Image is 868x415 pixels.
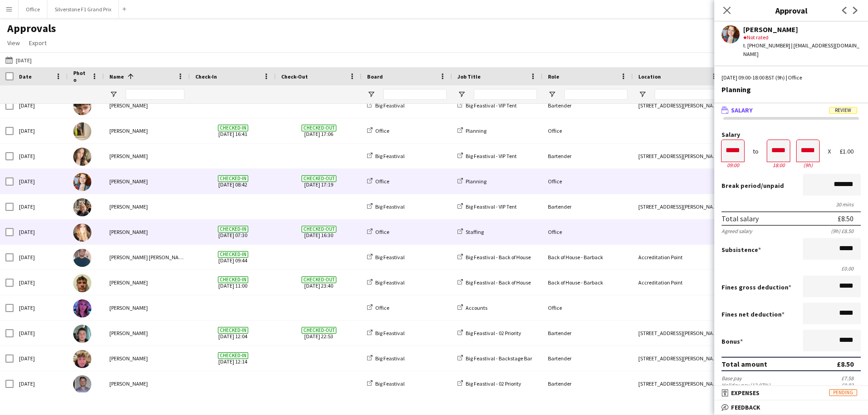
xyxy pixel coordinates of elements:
span: [DATE] 07:30 [195,219,270,244]
div: £1.00 [840,148,861,155]
div: [DATE] [14,346,68,371]
div: Office [542,295,633,320]
span: Checked-in [218,175,248,182]
a: Office [367,304,389,311]
span: [DATE] 11:00 [195,270,270,295]
img: Katie Smith [73,148,91,166]
button: Silverstone F1 Grand Prix [47,0,119,18]
input: Board Filter Input [383,89,447,100]
span: Big Feastival - Back of House [466,254,531,261]
button: Open Filter Menu [367,90,375,98]
span: Office [375,304,389,311]
div: £0.92 [841,382,861,388]
a: Staffing [458,228,484,235]
div: [DATE] [14,169,68,194]
div: Not rated [743,33,861,42]
div: [PERSON_NAME] [743,25,861,33]
div: [PERSON_NAME] [PERSON_NAME] [104,245,190,270]
a: Big Feastival [367,153,405,159]
div: [PERSON_NAME] [104,169,190,194]
input: Name Filter Input [126,89,184,100]
img: Louis Jevon Nicholson [73,249,91,267]
span: Big Feastival [375,279,405,286]
mat-expansion-panel-header: Feedback [714,401,868,414]
span: View [7,39,20,47]
span: Planning [466,127,486,134]
img: Oliver Sewell [73,325,91,343]
span: Checked-in [218,125,248,131]
div: [STREET_ADDRESS][PERSON_NAME] [633,321,723,345]
a: Big Feastival - Back of House [458,279,531,286]
span: Checked-in [218,327,248,334]
span: Checked-in [218,352,248,359]
img: Joseph McCaffery [73,97,91,115]
span: [DATE] 08:42 [195,169,270,194]
input: Location Filter Input [655,89,718,100]
div: [DATE] [14,295,68,320]
mat-expansion-panel-header: SalaryReview [714,103,868,117]
div: X [828,148,831,155]
a: Big Feastival - VIP Tent [458,203,517,210]
a: Big Feastival [367,330,405,336]
span: [DATE] 17:06 [281,118,356,143]
div: [DATE] [14,371,68,396]
img: Will Hayes [73,375,91,393]
a: View [4,37,24,49]
div: [DATE] [14,144,68,168]
a: Accounts [458,304,487,311]
div: [DATE] 09:00-18:00 BST (9h) | Office [722,74,861,82]
img: Phillip O’Gorman [73,350,91,368]
span: Feedback [731,403,760,411]
a: Big Feastival [367,355,405,362]
span: Date [19,73,32,80]
span: Planning [466,178,486,185]
img: Laura Pearson [73,224,91,242]
button: [DATE] [4,55,33,65]
a: Planning [458,178,486,185]
label: Fines gross deduction [722,283,791,291]
span: Big Feastival - 02 Priority [466,330,521,336]
div: Accreditation Point [633,270,723,295]
div: £7.58 [841,375,861,382]
img: Katie Armstrong [73,122,91,140]
span: [DATE] 22:53 [281,321,356,345]
span: Big Feastival - 02 Priority [466,380,521,387]
span: Salary [731,106,753,114]
div: [DATE] [14,194,68,219]
span: Export [29,39,47,47]
div: Bartender [542,346,633,371]
div: 18:00 [767,162,790,168]
div: 9h [797,162,819,168]
span: Big Feastival [375,102,405,109]
img: Lydia Belshaw [73,299,91,317]
span: Big Feastival - Back of House [466,279,531,286]
div: Bartender [542,321,633,345]
span: [DATE] 16:30 [281,219,356,244]
span: Checked-in [218,226,248,233]
span: Pending [829,389,857,396]
div: Planning [722,85,861,93]
span: Big Feastival [375,254,405,261]
a: Planning [458,127,486,134]
span: [DATE] 16:41 [195,118,270,143]
span: [DATE] 23:40 [281,270,356,295]
a: Big Feastival - Backstage Bar [458,355,532,362]
span: Big Feastival - VIP Tent [466,153,517,159]
a: Big Feastival [367,102,405,109]
div: 09:00 [722,162,744,168]
span: [DATE] 09:44 [195,245,270,270]
button: Open Filter Menu [109,90,118,98]
button: Open Filter Menu [548,90,556,98]
label: Fines net deduction [722,310,784,318]
span: Check-Out [281,73,308,80]
a: Big Feastival - 02 Priority [458,330,521,336]
span: Board [367,73,383,80]
label: /unpaid [722,182,784,190]
div: £8.50 [837,359,854,368]
div: [DATE] [14,118,68,143]
a: Big Feastival - Back of House [458,254,531,261]
div: Office [542,169,633,194]
div: [DATE] [14,219,68,244]
a: Big Feastival [367,254,405,261]
h3: Approval [714,5,868,16]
